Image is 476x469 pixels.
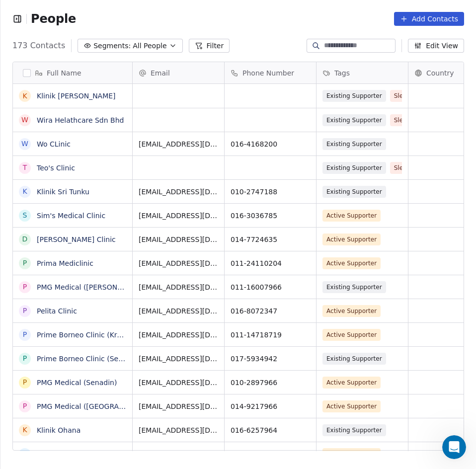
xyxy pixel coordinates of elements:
[139,401,218,411] span: [EMAIL_ADDRESS][DOMAIN_NAME]
[65,57,191,79] div: what's wrong with my account?
[231,354,310,364] span: 017-5934942
[23,353,27,364] div: P
[23,162,27,173] div: T
[322,257,381,269] span: Active Supporter
[139,425,218,435] span: [EMAIL_ADDRESS][DOMAIN_NAME]
[394,12,464,26] button: Add Contacts
[390,90,453,102] span: Sleeping Client S2
[322,162,386,174] span: Existing Supporter
[22,91,27,101] div: K
[37,259,93,267] a: Prima Mediclinic
[133,41,166,51] span: All People
[231,139,310,149] span: 016-4168200
[16,93,155,132] div: You’ll get replies here and in your email: ✉️
[8,87,191,184] div: Fin says…
[24,147,46,155] b: 1 day
[139,306,218,316] span: [EMAIL_ADDRESS][DOMAIN_NAME]
[8,305,190,321] textarea: Message…
[189,39,230,53] button: Filter
[31,325,39,333] button: Gif picker
[322,305,381,317] span: Active Supporter
[37,402,162,410] a: PMG Medical ([GEOGRAPHIC_DATA])
[15,325,23,333] button: Emoji picker
[23,282,27,292] div: P
[16,137,155,156] div: Our usual reply time 🕒
[37,212,105,220] a: Sim's Medical Clinic
[16,113,95,131] b: [EMAIL_ADDRESS][DOMAIN_NAME]
[37,331,136,339] a: Prime Borneo Clinic (Krokop)
[231,330,310,340] span: 011-14718719
[334,68,350,78] span: Tags
[156,4,174,23] button: Home
[22,425,27,435] div: K
[37,140,71,148] a: Wo CLinic
[390,162,453,174] span: Sleeping Client S2
[322,400,381,412] span: Active Supporter
[47,325,55,333] button: Upload attachment
[231,306,310,316] span: 016-8072347
[231,187,310,197] span: 010-2747188
[139,330,218,340] span: [EMAIL_ADDRESS][DOMAIN_NAME]
[28,5,44,21] img: Profile image for Fin
[37,188,89,196] a: Klinik Sri Tunku
[23,377,27,388] div: P
[13,62,132,83] div: Full Name
[23,401,27,411] div: P
[37,164,75,172] a: Teo's Clinic
[242,68,294,78] span: Phone Number
[21,139,28,149] div: W
[37,450,88,458] a: Klinik Dr.Nuing
[37,426,80,434] a: Klinik Ohana
[37,307,77,315] a: Pelita Clinic
[322,448,381,460] span: Active Supporter
[23,258,27,268] div: P
[322,90,386,102] span: Existing Supporter
[16,164,55,170] div: Fin • 6m ago
[322,377,381,389] span: Active Supporter
[37,355,141,363] a: Prime Borneo Clinic (Senadin)
[31,11,76,26] span: People
[23,306,27,316] div: P
[322,186,386,198] span: Existing Supporter
[37,92,116,100] a: Klinik [PERSON_NAME]
[442,435,466,459] iframe: Intercom live chat
[408,39,464,53] button: Edit View
[37,116,124,124] a: Wira Helathcare Sdn Bhd
[139,211,218,221] span: [EMAIL_ADDRESS][DOMAIN_NAME]
[139,282,218,292] span: [EMAIL_ADDRESS][DOMAIN_NAME]
[8,57,191,87] div: Daniel says…
[231,378,310,388] span: 010-2897966
[12,40,65,52] span: 173 Contacts
[139,354,218,364] span: [EMAIL_ADDRESS][DOMAIN_NAME]
[170,321,186,337] button: Send a message…
[21,115,28,125] div: W
[151,68,170,78] span: Email
[426,68,454,78] span: Country
[23,329,27,340] div: P
[139,234,218,244] span: [EMAIL_ADDRESS][DOMAIN_NAME]
[133,62,224,83] div: Email
[317,62,408,83] div: Tags
[139,449,218,459] span: [EMAIL_ADDRESS][DOMAIN_NAME]
[322,210,381,222] span: Active Supporter
[322,114,386,126] span: Existing Supporter
[47,68,81,78] span: Full Name
[37,379,117,387] a: PMG Medical (Senadin)
[22,234,28,244] div: D
[23,210,27,221] div: S
[231,401,310,411] span: 014-9217966
[37,235,116,243] a: [PERSON_NAME] Clinic
[6,4,25,23] button: go back
[322,138,386,150] span: Existing Supporter
[231,282,310,292] span: 011-16007966
[322,353,386,365] span: Existing Supporter
[8,87,163,162] div: You’ll get replies here and in your email:✉️[EMAIL_ADDRESS][DOMAIN_NAME]Our usual reply time🕒1 da...
[22,186,27,197] div: K
[231,211,310,221] span: 016-3036785
[322,329,381,341] span: Active Supporter
[322,281,386,293] span: Existing Supporter
[231,234,310,244] span: 014-7724635
[22,449,27,459] div: K
[174,4,192,22] div: Close
[93,41,131,51] span: Segments:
